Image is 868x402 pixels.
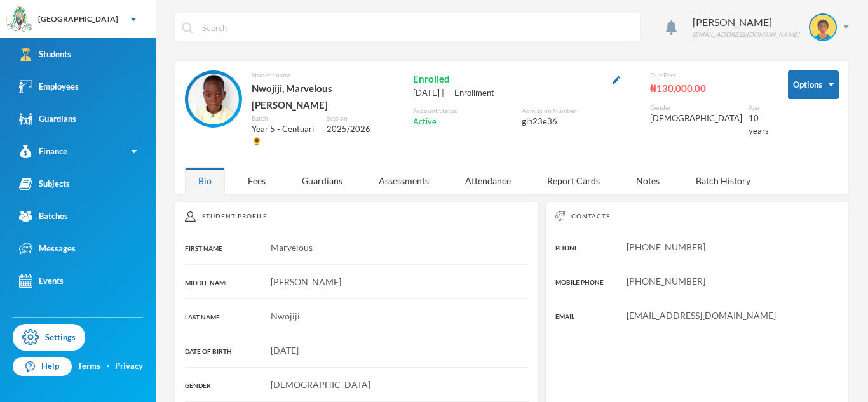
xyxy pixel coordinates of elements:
[413,106,515,116] div: Account Status
[522,116,624,128] div: glh23e36
[627,241,705,252] span: [PHONE_NUMBER]
[271,345,299,356] span: [DATE]
[413,87,624,100] div: [DATE] | -- Enrollment
[452,167,524,194] div: Attendance
[252,114,317,123] div: Batch
[693,30,799,39] div: [EMAIL_ADDRESS][DOMAIN_NAME]
[682,167,764,194] div: Batch History
[271,311,300,321] span: Nwojiji
[650,103,742,112] div: Gender
[19,145,67,158] div: Finance
[810,15,836,40] img: STUDENT
[13,357,72,376] a: Help
[749,112,769,137] div: 10 years
[650,80,769,97] div: ₦130,000.00
[650,112,742,125] div: [DEMOGRAPHIC_DATA]
[522,106,624,116] div: Admission Number
[19,48,71,61] div: Students
[627,310,776,321] span: [EMAIL_ADDRESS][DOMAIN_NAME]
[78,360,100,373] a: Terms
[13,324,85,351] a: Settings
[252,123,317,148] div: Year 5 - Centuari🌻
[555,211,839,221] div: Contacts
[271,242,313,253] span: Marvelous
[327,114,387,123] div: Session
[627,276,705,286] span: [PHONE_NUMBER]
[182,22,193,34] img: search
[185,167,225,194] div: Bio
[650,70,769,80] div: Due Fees
[365,167,442,194] div: Assessments
[609,72,624,86] button: Edit
[185,211,529,222] div: Student Profile
[19,112,76,126] div: Guardians
[534,167,613,194] div: Report Cards
[252,80,387,114] div: Nwojiji, Marvelous [PERSON_NAME]
[19,242,76,255] div: Messages
[271,379,370,390] span: [DEMOGRAPHIC_DATA]
[188,74,239,124] img: STUDENT
[413,116,437,128] span: Active
[19,177,70,191] div: Subjects
[201,13,634,42] input: Search
[271,276,341,287] span: [PERSON_NAME]
[788,70,839,99] button: Options
[252,70,387,80] div: Student name
[234,167,279,194] div: Fees
[413,70,450,87] span: Enrolled
[623,167,673,194] div: Notes
[107,360,109,373] div: ·
[38,13,118,25] div: [GEOGRAPHIC_DATA]
[749,103,769,112] div: Age
[19,210,68,223] div: Batches
[19,80,79,93] div: Employees
[288,167,356,194] div: Guardians
[327,123,387,136] div: 2025/2026
[19,274,64,288] div: Events
[7,7,32,32] img: logo
[115,360,143,373] a: Privacy
[693,15,799,30] div: [PERSON_NAME]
